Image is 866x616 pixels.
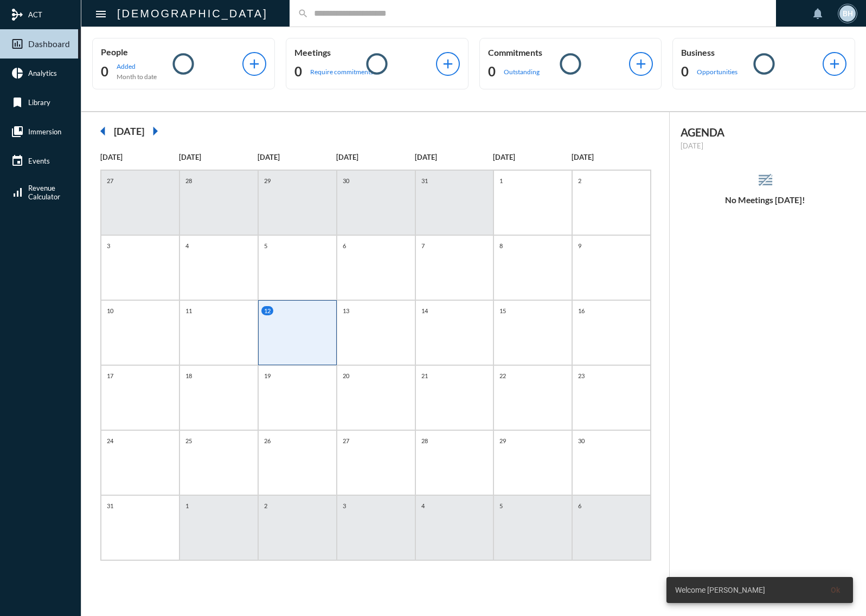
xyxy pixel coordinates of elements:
p: 14 [419,306,431,315]
p: 4 [419,501,427,510]
mat-icon: signal_cellular_alt [11,186,24,199]
mat-icon: arrow_left [92,120,114,142]
p: [DATE] [572,153,650,161]
p: [DATE] [179,153,258,161]
p: 18 [183,371,195,380]
p: 12 [261,306,273,315]
p: [DATE] [100,153,179,161]
mat-icon: insert_chart_outlined [11,37,24,50]
p: 6 [340,241,349,250]
p: 29 [261,176,273,185]
p: 25 [183,436,195,445]
mat-icon: collections_bookmark [11,125,24,138]
p: 4 [183,241,191,250]
mat-icon: arrow_right [144,120,166,142]
p: 17 [104,371,116,380]
mat-icon: search [298,8,309,19]
p: [DATE] [493,153,572,161]
mat-icon: bookmark [11,96,24,109]
p: 22 [497,371,509,380]
p: 11 [183,306,195,315]
span: Welcome [PERSON_NAME] [675,585,765,595]
p: 29 [497,436,509,445]
p: 20 [340,371,352,380]
h5: No Meetings [DATE]! [670,195,861,205]
p: 24 [104,436,116,445]
p: 5 [261,241,270,250]
span: Library [28,98,50,107]
span: Immersion [28,127,61,136]
p: 27 [104,176,116,185]
mat-icon: notifications [811,7,824,20]
span: Dashboard [28,39,70,49]
p: 2 [261,501,270,510]
p: 27 [340,436,352,445]
p: [DATE] [415,153,493,161]
p: 7 [419,241,427,250]
p: 19 [261,371,273,380]
mat-icon: event [11,154,24,167]
span: ACT [28,10,42,19]
p: 30 [340,176,352,185]
h2: [DEMOGRAPHIC_DATA] [117,5,268,22]
p: 8 [497,241,505,250]
p: 6 [575,501,584,510]
p: 28 [419,436,431,445]
mat-icon: mediation [11,8,24,21]
span: Analytics [28,69,57,77]
h2: [DATE] [114,125,144,137]
button: Toggle sidenav [90,3,112,24]
p: 15 [497,306,509,315]
p: 13 [340,306,352,315]
p: [DATE] [681,141,850,150]
mat-icon: reorder [756,171,774,189]
span: Ok [831,586,840,594]
p: 1 [497,176,505,185]
p: 16 [575,306,587,315]
p: 30 [575,436,587,445]
div: BH [839,5,856,22]
p: 10 [104,306,116,315]
p: [DATE] [258,153,336,161]
p: 28 [183,176,195,185]
h2: AGENDA [681,126,850,139]
p: 23 [575,371,587,380]
p: 9 [575,241,584,250]
p: 3 [104,241,113,250]
p: 31 [419,176,431,185]
mat-icon: pie_chart [11,67,24,80]
p: 26 [261,436,273,445]
p: 5 [497,501,505,510]
p: 2 [575,176,584,185]
span: Events [28,157,50,165]
span: Revenue Calculator [28,184,60,201]
p: 1 [183,501,191,510]
p: 21 [419,371,431,380]
p: 31 [104,501,116,510]
p: [DATE] [336,153,415,161]
mat-icon: Side nav toggle icon [94,8,107,21]
p: 3 [340,501,349,510]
